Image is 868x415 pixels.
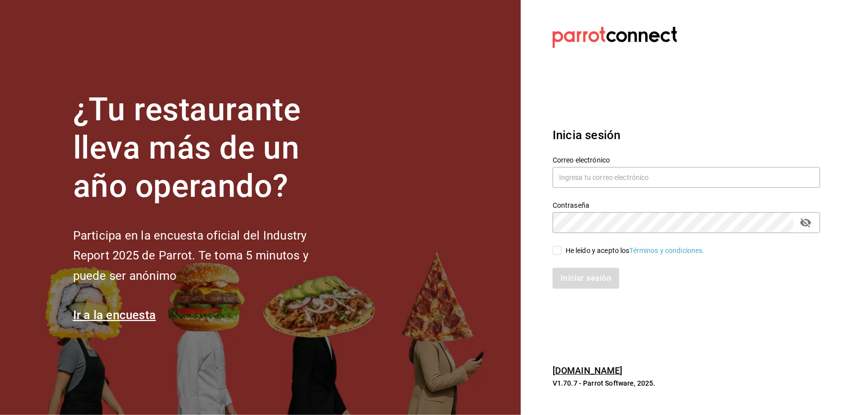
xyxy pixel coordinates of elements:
[553,157,820,164] label: Correo electrónico
[553,378,820,388] p: V1.70.7 - Parrot Software, 2025.
[73,308,156,322] a: Ir a la encuesta
[553,365,623,376] a: [DOMAIN_NAME]
[553,126,820,144] h3: Inicia sesión
[630,247,705,254] a: Términos y condiciones.
[73,226,342,286] h2: Participa en la encuesta oficial del Industry Report 2025 de Parrot. Te toma 5 minutos y puede se...
[553,167,820,188] input: Ingresa tu correo electrónico
[553,202,820,209] label: Contraseña
[566,246,705,256] div: He leído y acepto los
[73,91,342,205] h1: ¿Tu restaurante lleva más de un año operando?
[797,214,814,231] button: passwordField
